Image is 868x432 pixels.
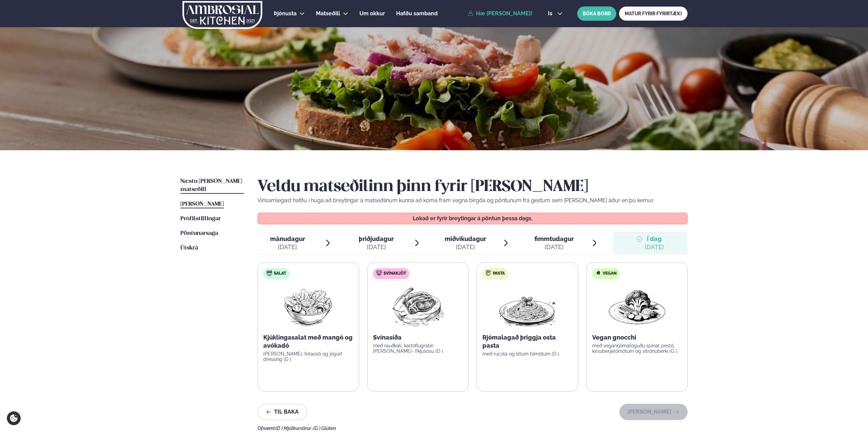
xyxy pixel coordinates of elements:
[376,270,382,276] img: pork.svg
[263,351,353,362] p: [PERSON_NAME], fetaosti og jógúrt dressing (D )
[180,230,218,236] span: Pöntunarsaga
[313,426,336,431] span: (G ) Glúten
[180,245,198,251] span: Útskrá
[258,196,688,205] p: Vinsamlegast hafðu í huga að breytingar á matseðlinum kunna að koma fram vegna birgða og pöntunum...
[278,284,338,328] img: Salad.png
[270,243,305,251] div: [DATE]
[534,243,574,251] div: [DATE]
[388,284,448,328] img: Pork-Meat.png
[645,243,664,251] div: [DATE]
[493,271,505,276] span: Pasta
[619,404,688,420] button: [PERSON_NAME]
[596,270,601,276] img: Vegan.svg
[543,11,568,16] button: is
[258,404,307,420] button: Til baka
[445,235,486,242] span: miðvikudagur
[534,235,574,242] span: fimmtudagur
[274,10,297,17] span: Þjónusta
[592,343,682,354] p: með veganrjómalöguðu spínat pestó, kirsuberjatómötum og sítrónuberki (G )
[359,10,385,18] a: Um okkur
[258,177,688,196] h2: Veldu matseðilinn þinn fyrir [PERSON_NAME]
[274,271,286,276] span: Salat
[445,243,486,251] div: [DATE]
[265,216,681,221] p: Lokað er fyrir breytingar á pöntun þessa dags.
[645,235,664,243] span: Í dag
[180,215,221,223] a: Prófílstillingar
[486,270,491,276] img: pasta.svg
[373,343,463,354] p: með rauðkáli, kartöflugratín [PERSON_NAME]- fíkjusósu (D )
[180,244,198,252] a: Útskrá
[603,271,617,276] span: Vegan
[180,177,244,194] a: Næstu [PERSON_NAME] matseðill
[607,284,667,328] img: Vegan.png
[359,243,394,251] div: [DATE]
[270,235,305,242] span: mánudagur
[548,11,554,16] span: is
[180,229,218,238] a: Pöntunarsaga
[182,1,263,29] img: logo
[263,333,353,350] p: Kjúklingasalat með mangó og avókadó
[316,10,340,17] span: Matseðill
[258,426,688,431] div: Ofnæmi:
[274,10,297,18] a: Þjónusta
[468,11,532,17] a: Hæ [PERSON_NAME]!
[180,178,242,192] span: Næstu [PERSON_NAME] matseðill
[276,426,313,431] span: (D ) Mjólkurvörur ,
[7,411,21,425] a: Cookie settings
[267,270,272,276] img: salad.svg
[482,351,572,357] p: með rucola og litlum tómötum (D )
[396,10,438,17] span: Hafðu samband
[359,10,385,17] span: Um okkur
[577,6,616,21] button: BÓKA BORÐ
[180,200,224,208] a: [PERSON_NAME]
[619,6,688,21] a: MATUR FYRIR FYRIRTÆKI
[396,10,438,18] a: Hafðu samband
[180,201,224,207] span: [PERSON_NAME]
[180,216,221,222] span: Prófílstillingar
[373,333,463,342] p: Svínasíða
[497,284,557,328] img: Spagetti.png
[316,10,340,18] a: Matseðill
[359,235,394,242] span: þriðjudagur
[384,271,406,276] span: Svínakjöt
[592,333,682,342] p: Vegan gnocchi
[482,333,572,350] p: Rjómalagað þriggja osta pasta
